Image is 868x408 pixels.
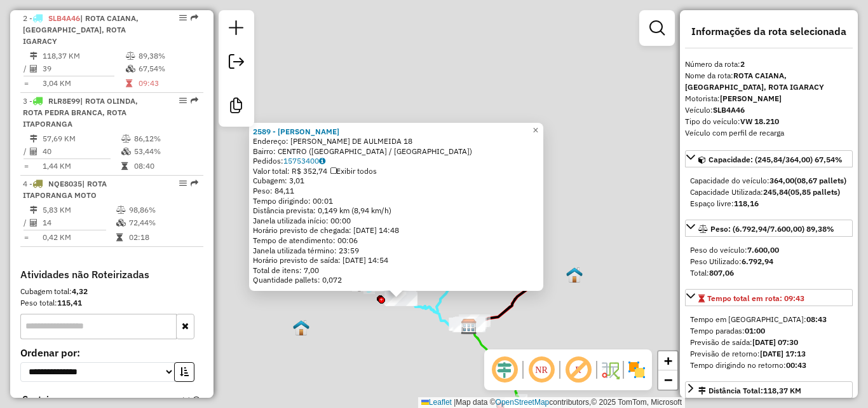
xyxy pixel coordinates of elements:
[685,239,853,284] div: Peso: (6.792,94/7.600,00) 89,38%
[128,231,198,244] td: 02:18
[685,381,853,398] a: Distância Total:118,37 KM
[644,15,670,41] a: Exibir filtros
[690,348,848,360] div: Previsão de retorno:
[121,162,128,170] i: Tempo total em rota
[48,179,82,188] span: NQE8035
[191,14,198,22] em: Rota exportada
[23,62,29,75] td: /
[23,145,29,158] td: /
[23,231,29,244] td: =
[42,204,116,216] td: 5,83 KM
[253,166,539,176] div: Valor total: R$ 352,74
[658,370,677,390] a: Zoom out
[133,160,198,172] td: 08:40
[421,398,452,407] a: Leaflet
[685,104,853,116] div: Veículo:
[116,206,126,214] i: % de utilização do peso
[532,125,538,136] span: ×
[22,393,166,406] span: Containers
[685,289,853,306] a: Tempo total em rota: 09:43
[138,62,198,75] td: 67,54%
[20,286,203,297] div: Cubagem total:
[133,132,198,145] td: 86,12%
[23,179,107,200] span: 4 -
[253,275,539,285] div: Quantidade pallets: 0,072
[179,14,187,22] em: Opções
[253,206,539,216] div: Distância prevista: 0,149 km (8,94 km/h)
[253,156,539,166] div: Pedidos:
[690,267,848,279] div: Total:
[786,360,806,370] strong: 00:43
[30,219,37,227] i: Total de Atividades
[806,314,827,324] strong: 08:43
[224,15,249,44] a: Nova sessão e pesquisa
[685,93,853,104] div: Motorista:
[126,80,132,87] i: Tempo total em rota
[253,246,539,256] div: Janela utilizada término: 23:59
[253,255,539,265] div: Horário previsto de saída: [DATE] 14:54
[752,337,798,347] strong: [DATE] 07:30
[191,179,198,187] em: Rota exportada
[57,298,82,307] strong: 115,41
[563,355,593,385] span: Exibir rótulo
[685,116,853,127] div: Tipo do veículo:
[253,216,539,226] div: Janela utilizada início: 00:00
[23,13,139,46] span: | ROTA CAIANA, [GEOGRAPHIC_DATA], ROTA IGARACY
[685,127,853,139] div: Veículo com perfil de recarga
[709,155,843,164] span: Capacidade: (245,84/364,00) 67,54%
[138,77,198,90] td: 09:43
[253,225,539,236] div: Horário previsto de chegada: [DATE] 14:48
[707,293,804,303] span: Tempo total em rota: 09:43
[253,265,539,276] div: Total de itens: 7,00
[720,94,782,103] strong: [PERSON_NAME]
[253,127,539,286] div: Tempo de atendimento: 00:06
[685,71,824,92] strong: ROTA CAIANA, [GEOGRAPHIC_DATA], ROTA IGARACY
[23,77,29,90] td: =
[20,297,203,309] div: Peso total:
[685,150,853,167] a: Capacidade: (245,84/364,00) 67,54%
[664,353,672,369] span: +
[734,199,759,208] strong: 118,16
[690,314,848,325] div: Tempo em [GEOGRAPHIC_DATA]:
[126,65,135,73] i: % de utilização da cubagem
[690,186,848,198] div: Capacidade Utilizada:
[128,216,198,229] td: 72,44%
[770,176,794,185] strong: 364,00
[459,314,491,327] div: Atividade não roteirizada - GIL ATACAREJO
[788,187,840,197] strong: (05,85 pallets)
[713,105,745,115] strong: SLB4A46
[191,97,198,104] em: Rota exportada
[179,179,187,187] em: Opções
[709,268,734,278] strong: 807,06
[42,77,125,90] td: 3,04 KM
[42,160,121,172] td: 1,44 KM
[690,175,848,186] div: Capacidade do veículo:
[30,135,37,143] i: Distância Total
[690,245,779,255] span: Peso do veículo:
[740,59,745,69] strong: 2
[664,372,672,388] span: −
[690,325,848,337] div: Tempo paradas:
[690,198,848,209] div: Espaço livre:
[116,234,123,241] i: Tempo total em rota
[30,65,37,73] i: Total de Atividades
[253,196,539,206] div: Tempo dirigindo: 00:01
[48,96,80,106] span: RLR8E99
[121,148,131,155] i: % de utilização da cubagem
[48,13,80,23] span: SLB4A46
[658,351,677,370] a: Zoom in
[126,52,135,60] i: % de utilização do peso
[42,62,125,75] td: 39
[496,398,550,407] a: OpenStreetMap
[685,59,853,70] div: Número da rota:
[698,385,801,397] div: Distância Total:
[489,355,520,385] span: Ocultar deslocamento
[685,220,853,237] a: Peso: (6.792,94/7.600,00) 89,38%
[763,386,801,395] span: 118,37 KM
[740,116,779,126] strong: VW 18.210
[685,309,853,376] div: Tempo total em rota: 09:43
[685,25,853,38] h4: Informações da rota selecionada
[528,123,543,138] a: Close popup
[116,219,126,227] i: % de utilização da cubagem
[253,186,539,196] div: Peso: 84,11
